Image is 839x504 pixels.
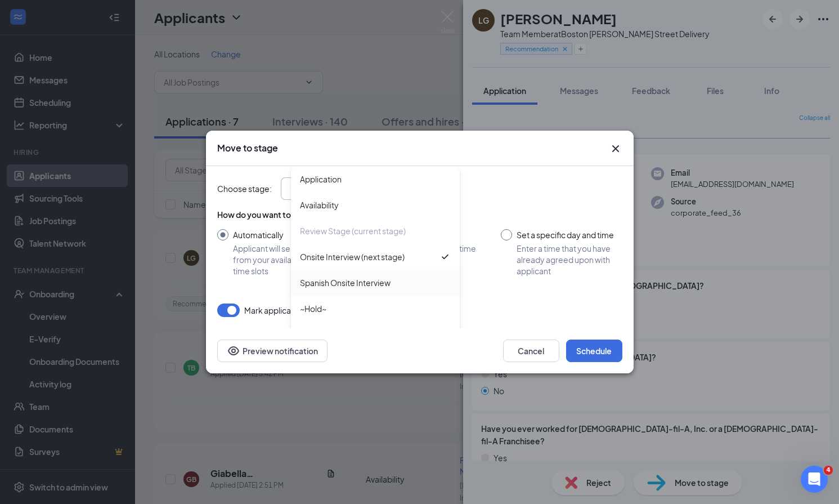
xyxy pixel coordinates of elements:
[824,466,833,475] span: 4
[217,209,622,220] div: How do you want to schedule time with the applicant?
[227,344,240,358] svg: Eye
[801,466,828,493] iframe: Intercom live chat
[609,142,622,155] svg: Cross
[300,251,405,263] div: Onsite Interview (next stage)
[217,340,327,362] button: Preview notificationEye
[217,142,278,154] h3: Move to stage
[300,276,391,289] div: Spanish Onsite Interview
[300,199,339,211] div: Availability
[300,225,406,237] div: Review Stage (current stage)
[503,340,559,362] button: Cancel
[609,142,622,155] button: Close
[217,182,272,195] span: Choose stage :
[300,173,342,185] div: Application
[244,304,425,317] span: Mark applicant(s) as Completed for Review Stage
[300,302,326,315] div: ~Hold~
[439,251,451,262] svg: Checkmark
[566,340,622,362] button: Schedule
